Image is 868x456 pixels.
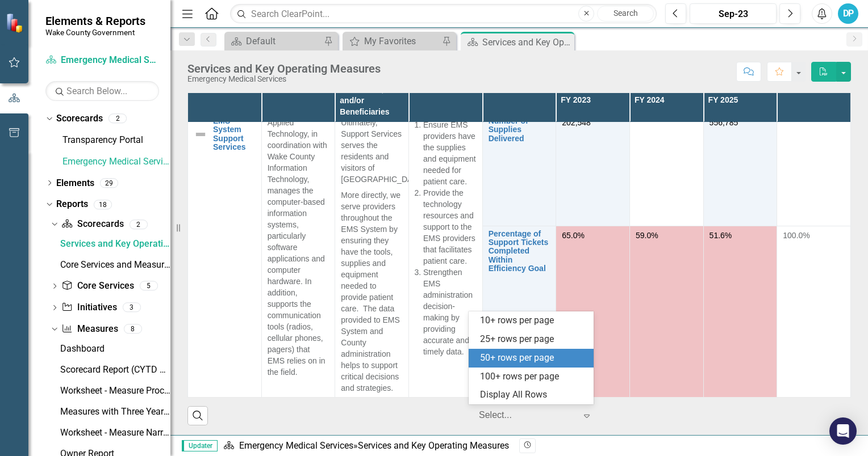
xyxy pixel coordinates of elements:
[194,128,207,141] img: Not Defined
[710,118,738,127] span: 556,785
[188,113,262,397] td: Double-Click to Edit Right Click for Context Menu
[57,256,170,274] a: Core Services and Measures
[489,117,550,143] a: Number of Supplies Delivered
[62,155,170,168] a: Emergency Medical Services
[482,226,556,397] td: Double-Click to Edit Right Click for Context Menu
[480,314,587,327] div: 10+ rows per page
[187,62,381,75] div: Services and Key Operating Measures
[783,231,809,240] span: 100.0%
[364,34,439,48] div: My Favorites
[423,267,477,357] li: Strengthen EMS administration decision-making by providing accurate and timely data.
[60,365,170,375] div: Scorecard Report (CYTD Quarters)
[57,382,170,400] a: Worksheet - Measure Processing (for Updates and PB Transfers)
[213,117,256,152] a: EMS System Support Services
[108,114,127,124] div: 2
[182,440,218,451] span: Updater
[227,34,321,48] a: Default
[61,301,116,314] a: Initiatives
[482,35,571,49] div: Services and Key Operating Measures
[57,361,170,379] a: Scorecard Report (CYTD Quarters)
[62,134,170,147] a: Transparency Portal
[60,428,170,438] div: Worksheet - Measure Narratives
[45,28,145,37] small: Wake County Government
[6,12,26,32] img: ClearPoint Strategy
[45,14,145,28] span: Elements & Reports
[130,219,148,229] div: 2
[60,260,170,270] div: Core Services and Measures
[60,407,170,417] div: Measures with Three Years of Actuals
[57,403,170,421] a: Measures with Three Years of Actuals
[140,281,158,291] div: 5
[358,440,509,451] div: Services and Key Operating Measures
[480,370,587,383] div: 100+ rows per page
[690,3,777,24] button: Sep-23
[482,113,556,226] td: Double-Click to Edit Right Click for Context Menu
[60,386,170,396] div: Worksheet - Measure Processing (for Updates and PB Transfers)
[57,235,170,253] a: Services and Key Operating Measures
[56,198,88,211] a: Reports
[187,75,381,83] div: Emergency Medical Services
[480,333,587,346] div: 25+ rows per page
[341,187,403,394] p: More directly, we serve providers throughout the EMS System by ensuring they have the tools, supp...
[61,323,118,336] a: Measures
[341,117,403,187] p: Ultimately, Support Services serves the residents and visitors of [GEOGRAPHIC_DATA].
[61,218,123,231] a: Scorecards
[838,3,858,24] button: DP
[423,119,477,187] li: Ensure EMS providers have the supplies and equipment needed for patient care.
[223,440,511,453] div: »
[829,417,857,445] div: Open Intercom Messenger
[100,178,118,188] div: 29
[480,352,587,365] div: 50+ rows per page
[230,4,657,24] input: Search ClearPoint...
[94,200,112,209] div: 18
[710,231,732,240] span: 51.6%
[614,9,638,18] span: Search
[636,231,658,240] span: 59.0%
[60,344,170,354] div: Dashboard
[246,34,321,48] div: Default
[45,81,159,101] input: Search Below...
[57,424,170,442] a: Worksheet - Measure Narratives
[562,118,591,127] span: 202,548
[239,440,353,451] a: Emergency Medical Services
[61,280,133,293] a: Core Services
[597,6,654,22] button: Search
[480,389,587,402] div: Display All Rows
[56,112,103,125] a: Scorecards
[45,54,159,67] a: Emergency Medical Services
[489,230,550,273] a: Percentage of Support Tickets Completed Within Efficiency Goal
[60,239,170,249] div: Services and Key Operating Measures
[56,177,94,190] a: Elements
[123,303,141,313] div: 3
[423,187,477,267] li: Provide the technology resources and support to the EMS providers that facilitates patient care.
[694,7,773,21] div: Sep-23
[124,324,142,333] div: 8
[268,117,329,380] p: Applied Technology, in coordination with Wake County Information Technology, manages the computer...
[345,34,439,48] a: My Favorites
[57,340,170,358] a: Dashboard
[562,231,585,240] span: 65.0%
